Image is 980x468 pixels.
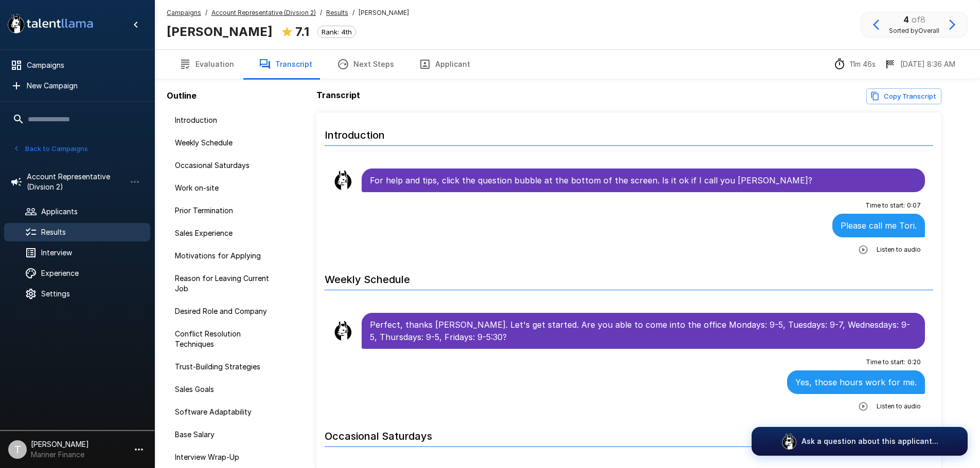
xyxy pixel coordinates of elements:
p: Perfect, thanks [PERSON_NAME]. Let's get started. Are you able to come into the office Mondays: 9... [370,319,917,343]
span: Base Salary [175,429,278,440]
u: Account Representative (Divsion 2) [211,9,316,16]
p: For help and tips, click the question bubble at the bottom of the screen. Is it ok if I call you ... [370,174,917,186]
span: Time to start : [865,200,905,211]
span: Software Adaptability [175,407,278,417]
span: Rank: 4th [318,28,355,36]
button: Copy transcript [866,88,941,104]
span: Trust-Building Strategies [175,362,278,372]
span: Prior Termination [175,205,278,216]
img: llama_clean.png [333,170,353,191]
span: Sorted by Overall [889,26,939,36]
span: 0 : 20 [907,357,921,367]
div: Base Salary [167,425,286,444]
span: Reason for Leaving Current Job [175,273,278,294]
img: llama_clean.png [333,321,353,341]
u: Results [326,9,348,16]
div: Weekly Schedule [167,134,286,152]
span: / [320,8,322,18]
img: logo_glasses@2x.png [781,433,797,450]
span: [PERSON_NAME] [359,8,409,18]
p: [DATE] 8:36 AM [900,59,955,69]
span: Introduction [175,115,278,125]
span: Interview Wrap-Up [175,452,278,462]
div: Interview Wrap-Up [167,448,286,466]
div: Conflict Resolution Techniques [167,325,286,353]
span: Work on-site [175,183,278,193]
button: Evaluation [167,50,246,79]
div: Reason for Leaving Current Job [167,269,286,298]
div: Software Adaptability [167,403,286,421]
p: 11m 46s [850,59,876,69]
div: Prior Termination [167,201,286,220]
div: The date and time when the interview was completed [884,58,955,70]
div: Motivations for Applying [167,247,286,265]
p: Ask a question about this applicant... [801,436,938,446]
b: Outline [167,90,197,101]
span: Time to start : [866,357,905,367]
span: / [205,8,207,18]
b: [PERSON_NAME] [167,24,273,39]
span: Occasional Saturdays [175,160,278,171]
span: Weekly Schedule [175,138,278,148]
div: Sales Experience [167,224,286,242]
button: Transcript [246,50,325,79]
div: The time between starting and completing the interview [833,58,876,70]
span: Sales Goals [175,384,278,395]
div: Sales Goals [167,380,286,399]
h6: Introduction [325,119,934,146]
span: Listen to audio [877,245,921,255]
button: Next Steps [325,50,406,79]
span: 0 : 07 [907,200,921,211]
h6: Weekly Schedule [325,263,934,290]
div: Occasional Saturdays [167,156,286,175]
div: Desired Role and Company [167,302,286,321]
span: Desired Role and Company [175,306,278,316]
div: Work on-site [167,179,286,197]
button: Ask a question about this applicant... [752,427,968,456]
div: Introduction [167,111,286,129]
span: Motivations for Applying [175,251,278,261]
span: Sales Experience [175,228,278,238]
span: Conflict Resolution Techniques [175,329,278,349]
button: Applicant [406,50,483,79]
p: Please call me Tori. [841,219,917,232]
h6: Occasional Saturdays [325,420,934,447]
span: / [352,8,354,18]
u: Campaigns [167,9,201,16]
b: 7.1 [295,24,309,39]
span: Listen to audio [877,401,921,411]
p: Yes, those hours work for me. [795,376,917,388]
span: of 8 [912,14,925,25]
div: Trust-Building Strategies [167,358,286,376]
b: 4 [903,14,909,25]
b: Transcript [316,90,360,100]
